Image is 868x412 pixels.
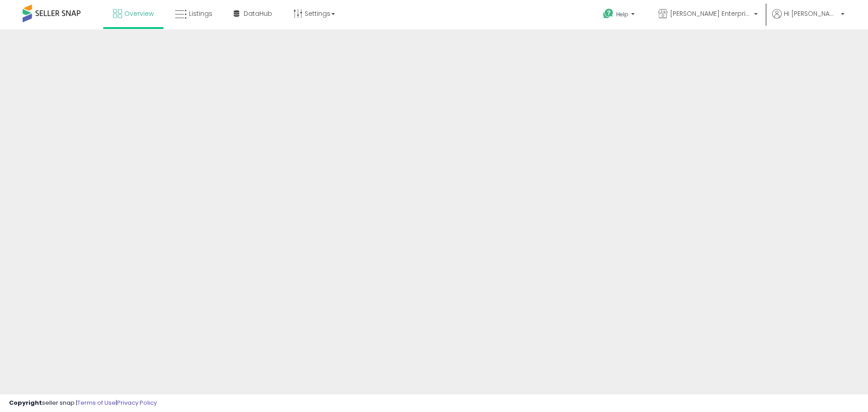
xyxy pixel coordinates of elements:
[189,9,212,18] span: Listings
[77,398,116,407] a: Terms of Use
[117,398,157,407] a: Privacy Policy
[784,9,838,18] span: Hi [PERSON_NAME]
[244,9,272,18] span: DataHub
[772,9,844,29] a: Hi [PERSON_NAME]
[9,399,157,407] div: seller snap | |
[9,398,42,407] strong: Copyright
[670,9,751,18] span: [PERSON_NAME] Enterprises
[596,1,644,29] a: Help
[616,10,628,18] span: Help
[603,8,614,19] i: Get Help
[124,9,154,18] span: Overview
